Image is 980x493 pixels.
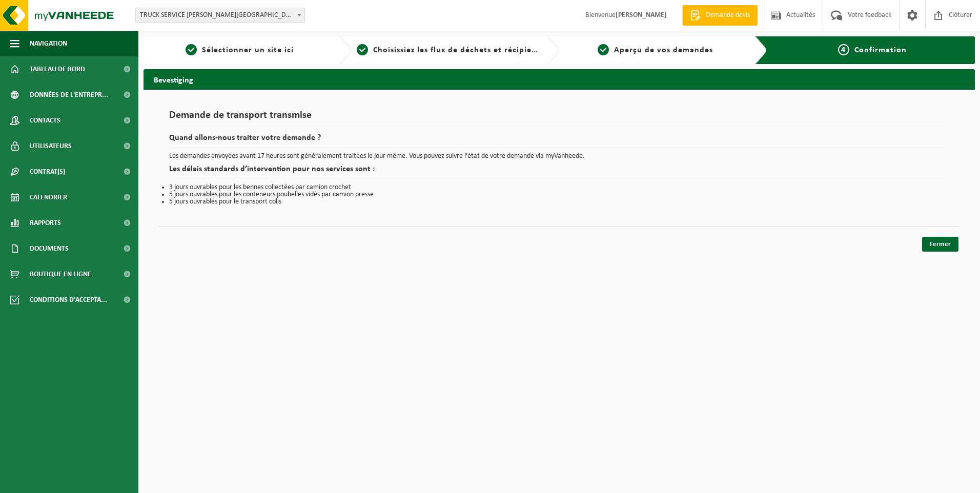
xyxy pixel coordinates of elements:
[202,46,294,54] span: Sélectionner un site ici
[703,10,752,20] span: Demande devis
[854,46,907,54] span: Confirmation
[838,44,849,55] span: 4
[922,237,958,252] a: Fermer
[30,56,85,82] span: Tableau de bord
[136,8,304,23] span: TRUCK SERVICE SEBASTIAN - HERSTAL - HERSTAL
[169,165,949,179] h2: Les délais standards d’intervention pour nos services sont :
[357,44,368,55] span: 2
[30,82,108,108] span: Données de l'entrepr...
[30,261,91,287] span: Boutique en ligne
[614,46,713,54] span: Aperçu de vos demandes
[149,44,331,56] a: 1Sélectionner un site ici
[169,110,949,126] h1: Demande de transport transmise
[682,5,758,26] a: Demande devis
[564,44,747,56] a: 3Aperçu de vos demandes
[373,46,544,54] span: Choisissiez les flux de déchets et récipients
[30,236,69,261] span: Documents
[30,108,60,133] span: Contacts
[186,44,197,55] span: 1
[169,184,949,191] li: 3 jours ouvrables pour les bennes collectées par camion crochet
[357,44,539,56] a: 2Choisissiez les flux de déchets et récipients
[30,184,67,210] span: Calendrier
[30,31,67,56] span: Navigation
[169,191,949,198] li: 5 jours ouvrables pour les conteneurs poubelles vidés par camion presse
[30,133,72,159] span: Utilisateurs
[598,44,609,55] span: 3
[30,210,61,236] span: Rapports
[616,11,667,19] strong: [PERSON_NAME]
[144,69,975,89] h2: Bevestiging
[169,134,949,148] h2: Quand allons-nous traiter votre demande ?
[169,198,949,206] li: 5 jours ouvrables pour le transport colis
[30,287,107,313] span: Conditions d'accepta...
[135,8,305,23] span: TRUCK SERVICE SEBASTIAN - HERSTAL - HERSTAL
[30,159,65,184] span: Contrat(s)
[169,153,949,160] p: Les demandes envoyées avant 17 heures sont généralement traitées le jour même. Vous pouvez suivre...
